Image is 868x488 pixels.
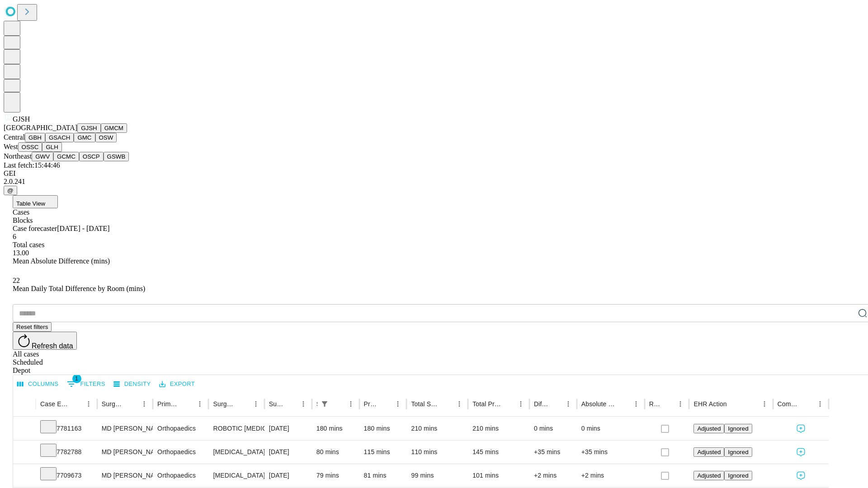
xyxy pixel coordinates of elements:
[284,398,297,410] button: Sort
[213,400,236,408] div: Surgery Name
[269,417,307,440] div: [DATE]
[814,398,826,410] button: Menu
[697,449,721,455] span: Adjusted
[77,123,101,133] button: GJSH
[411,464,463,487] div: 99 mins
[724,471,752,480] button: Ignored
[157,377,197,391] button: Export
[7,187,14,194] span: @
[728,425,748,432] span: Ignored
[316,441,355,464] div: 80 mins
[801,398,814,410] button: Sort
[364,400,378,408] div: Predicted In Room Duration
[157,441,204,464] div: Orthopaedics
[728,398,741,410] button: Sort
[13,115,30,123] span: GJSH
[72,374,81,383] span: 1
[4,152,32,160] span: Northeast
[693,471,724,480] button: Adjusted
[269,441,307,464] div: [DATE]
[157,417,204,440] div: Orthopaedics
[138,398,151,410] button: Menu
[13,257,110,265] span: Mean Absolute Difference (mins)
[40,400,69,408] div: Case Epic Id
[102,417,148,440] div: MD [PERSON_NAME] [PERSON_NAME] Md
[514,398,527,410] button: Menu
[95,133,117,142] button: OSW
[157,464,204,487] div: Orthopaedics
[15,377,61,391] button: Select columns
[534,441,572,464] div: +35 mins
[562,398,575,410] button: Menu
[316,400,317,408] div: Scheduled In Room Duration
[53,152,79,161] button: GCMC
[4,186,17,195] button: @
[16,200,45,207] span: Table View
[472,417,525,440] div: 210 mins
[32,342,73,350] span: Refresh data
[411,417,463,440] div: 210 mins
[13,285,145,292] span: Mean Daily Total Difference by Room (mins)
[13,249,29,257] span: 13.00
[316,464,355,487] div: 79 mins
[237,398,250,410] button: Sort
[411,441,463,464] div: 110 mins
[472,441,525,464] div: 145 mins
[32,152,53,161] button: GWV
[697,472,721,479] span: Adjusted
[332,398,344,410] button: Sort
[630,398,642,410] button: Menu
[102,464,148,487] div: MD [PERSON_NAME] [PERSON_NAME] Md
[617,398,630,410] button: Sort
[453,398,466,410] button: Menu
[4,143,18,150] span: West
[102,400,124,408] div: Surgeon Name
[213,441,259,464] div: [MEDICAL_DATA] [MEDICAL_DATA]
[472,464,525,487] div: 101 mins
[157,400,180,408] div: Primary Service
[102,441,148,464] div: MD [PERSON_NAME] [PERSON_NAME] Md
[778,400,800,408] div: Comments
[13,225,57,232] span: Case forecaster
[364,441,402,464] div: 115 mins
[18,468,31,484] button: Expand
[411,400,439,408] div: Total Scheduled Duration
[74,133,95,142] button: GMC
[70,398,82,410] button: Sort
[40,417,93,440] div: 7781163
[364,417,402,440] div: 180 mins
[4,133,25,141] span: Central
[316,417,355,440] div: 180 mins
[45,133,74,142] button: GSACH
[534,400,548,408] div: Difference
[364,464,402,487] div: 81 mins
[16,324,48,330] span: Reset filters
[13,332,77,350] button: Refresh data
[502,398,514,410] button: Sort
[297,398,310,410] button: Menu
[13,195,58,208] button: Table View
[534,417,572,440] div: 0 mins
[40,441,93,464] div: 7782788
[4,124,77,131] span: [GEOGRAPHIC_DATA]
[581,464,640,487] div: +2 mins
[392,398,404,410] button: Menu
[181,398,193,410] button: Sort
[728,472,748,479] span: Ignored
[13,277,20,284] span: 22
[25,133,45,142] button: GBH
[4,169,864,178] div: GEI
[57,225,109,232] span: [DATE] - [DATE]
[13,233,16,240] span: 6
[65,377,108,391] button: Show filters
[82,398,95,410] button: Menu
[104,152,129,161] button: GSWB
[193,398,206,410] button: Menu
[534,464,572,487] div: +2 mins
[18,445,31,460] button: Expand
[440,398,453,410] button: Sort
[125,398,138,410] button: Sort
[213,417,259,440] div: ROBOTIC [MEDICAL_DATA] KNEE TOTAL
[4,161,60,169] span: Last fetch: 15:44:46
[581,417,640,440] div: 0 mins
